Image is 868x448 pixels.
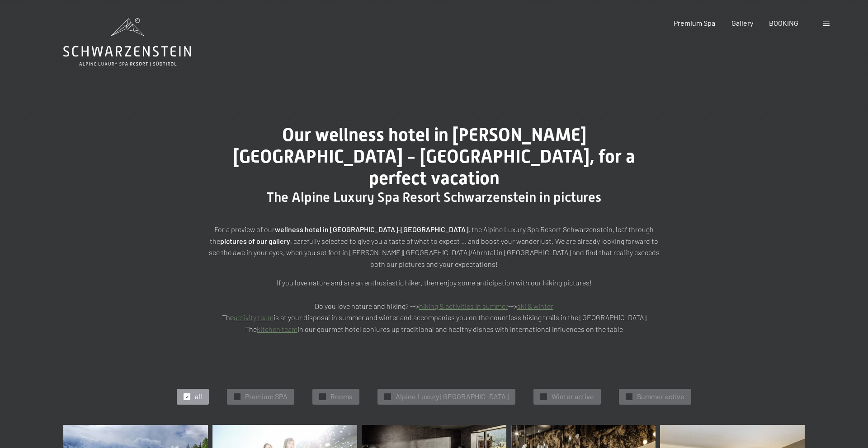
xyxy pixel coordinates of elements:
span: Alpine Luxury [GEOGRAPHIC_DATA] [396,392,509,401]
strong: pictures of our gallery [220,237,290,245]
p: If you love nature and are an enthusiastic hiker, then enjoy some anticipation with our hiking pi... [208,277,660,335]
span: ✓ [236,394,239,400]
a: activity team [234,313,274,322]
span: ✓ [321,394,325,400]
a: kitchen team [257,325,297,333]
p: For a preview of our , the Alpine Luxury Spa Resort Schwarzenstein, leaf through the , carefully ... [208,224,660,270]
strong: wellness hotel in [GEOGRAPHIC_DATA]-[GEOGRAPHIC_DATA] [275,225,468,233]
a: BOOKING [769,19,798,27]
span: all [195,392,202,401]
span: Premium SPA [245,392,288,401]
span: ✓ [185,394,189,400]
span: ✓ [627,394,631,400]
a: ski & winter [517,302,553,310]
a: Premium Spa [674,19,715,27]
span: Our wellness hotel in [PERSON_NAME][GEOGRAPHIC_DATA] - [GEOGRAPHIC_DATA], for a perfect vacation [233,124,635,189]
a: hiking & activities in summer [419,302,508,310]
a: Gallery [731,19,753,27]
span: The Alpine Luxury Spa Resort Schwarzenstein in pictures [267,189,601,205]
span: Summer active [637,392,684,401]
span: Rooms [330,392,353,401]
span: ✓ [542,394,546,400]
span: ✓ [386,394,390,400]
span: Winter active [552,392,594,401]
